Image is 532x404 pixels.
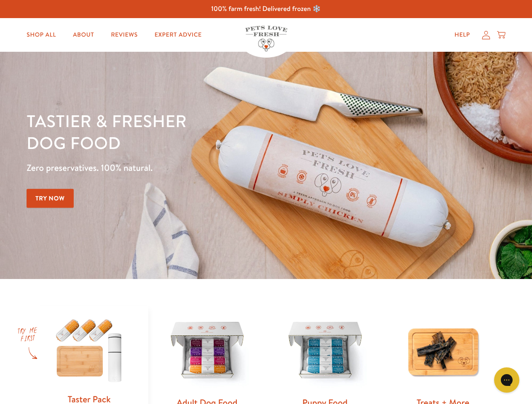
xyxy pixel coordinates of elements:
[245,26,287,51] img: Pets Love Fresh
[148,27,209,43] a: Expert Advice
[27,189,74,208] a: Try Now
[66,27,101,43] a: About
[27,160,346,175] p: Zero preservatives. 100% natural.
[490,364,524,396] iframe: Gorgias live chat messenger
[20,27,63,43] a: Shop All
[104,27,144,43] a: Reviews
[448,27,477,43] a: Help
[27,110,346,154] h1: Tastier & fresher dog food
